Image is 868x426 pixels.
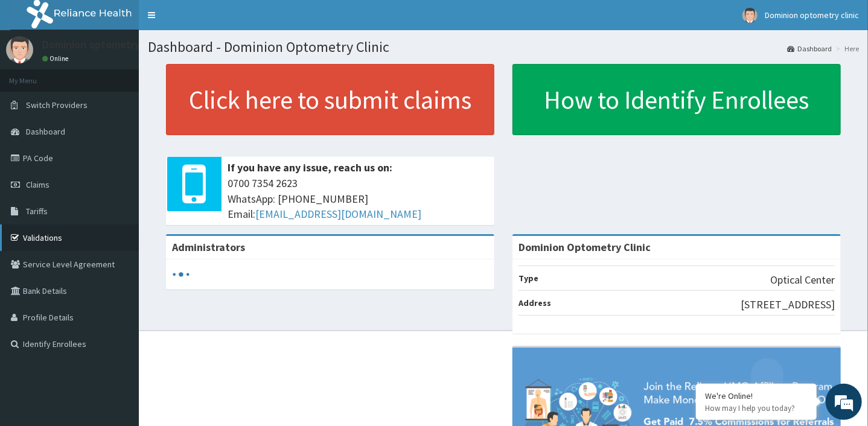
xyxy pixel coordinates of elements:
b: If you have any issue, reach us on: [228,161,392,174]
img: User Image [6,36,33,63]
strong: Dominion Optometry Clinic [519,240,651,254]
span: Dominion optometry clinic [765,10,859,21]
span: We're online! [70,133,167,255]
textarea: Type your message and hit 'Enter' [6,291,230,334]
b: Type [519,273,538,284]
a: [EMAIL_ADDRESS][DOMAIN_NAME] [255,207,421,221]
p: Dominion optometry clinic [42,39,167,50]
div: We're Online! [705,390,808,401]
a: Click here to submit claims [166,64,494,135]
span: 0700 7354 2623 WhatsApp: [PHONE_NUMBER] Email: [228,176,488,222]
a: Dashboard [787,43,832,54]
h1: Dashboard - Dominion Optometry Clinic [148,39,859,55]
b: Administrators [172,240,245,254]
p: Optical Center [770,272,835,288]
b: Address [519,297,551,308]
p: How may I help you today? [705,403,808,413]
li: Here [833,43,859,54]
span: Dashboard [26,126,65,137]
span: Tariffs [26,206,48,217]
div: Minimize live chat window [198,6,227,35]
svg: audio-loading [172,265,190,284]
p: [STREET_ADDRESS] [741,297,835,313]
a: How to Identify Enrollees [512,64,841,135]
div: Chat with us now [63,68,203,83]
span: Switch Providers [26,100,88,110]
img: User Image [742,8,758,23]
span: Claims [26,179,49,190]
img: d_794563401_company_1708531726252_794563401 [22,60,49,91]
a: Online [42,54,71,63]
